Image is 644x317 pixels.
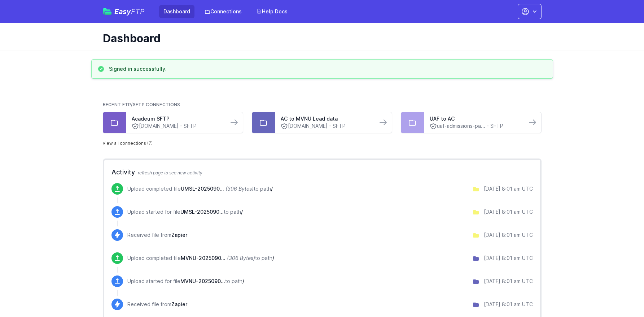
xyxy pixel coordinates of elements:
a: [DOMAIN_NAME] - SFTP [281,122,372,130]
p: Received file from [127,231,187,239]
p: Received file from [127,301,187,308]
p: Upload started for file to path [127,278,244,285]
h3: Signed in successfully. [109,65,167,73]
a: [DOMAIN_NAME] - SFTP [132,122,223,130]
div: [DATE] 8:01 am UTC [484,255,533,262]
a: Dashboard [159,5,194,18]
i: (306 Bytes) [227,255,255,261]
span: refresh page to see new activity [138,170,202,175]
p: Upload completed file to path [127,185,273,192]
h2: Activity [111,167,533,177]
p: Upload completed file to path [127,255,274,262]
a: UAF to AC [430,115,521,122]
div: [DATE] 8:01 am UTC [484,208,533,216]
span: MVNU-20250908.csv [181,255,225,261]
span: Easy [114,8,145,15]
div: [DATE] 8:01 am UTC [484,301,533,308]
img: easyftp_logo.png [103,8,111,15]
a: AC to MVNU Lead data [281,115,372,122]
div: [DATE] 8:01 am UTC [484,185,533,192]
span: / [271,186,273,192]
i: (306 Bytes) [225,186,254,192]
span: UMSL-20250908.csv [181,186,224,192]
a: uaf-admissions-pa... - SFTP [430,122,521,130]
h2: Recent FTP/SFTP Connections [103,102,542,108]
div: [DATE] 8:01 am UTC [484,278,533,285]
div: [DATE] 8:01 am UTC [484,231,533,239]
span: UMSL-20250908.csv [180,209,224,215]
a: view all connections (7) [103,140,153,146]
p: Upload started for file to path [127,208,243,216]
span: Zapier [171,301,187,307]
h1: Dashboard [103,32,536,45]
span: FTP [131,7,145,16]
span: / [241,209,243,215]
a: EasyFTP [103,8,145,15]
a: Connections [200,5,246,18]
span: / [242,278,244,284]
span: Zapier [171,232,187,238]
span: MVNU-20250908.csv [180,278,225,284]
a: Help Docs [252,5,292,18]
a: Acadeum SFTP [132,115,223,122]
span: / [272,255,274,261]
